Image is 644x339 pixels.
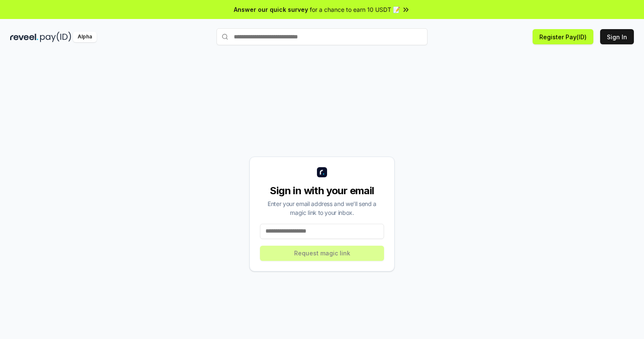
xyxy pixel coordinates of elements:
img: logo_small [317,167,327,177]
div: Sign in with your email [260,184,384,198]
button: Sign In [600,29,634,44]
img: pay_id [40,32,71,42]
button: Register Pay(ID) [533,29,593,44]
span: Answer our quick survey [234,5,308,14]
div: Enter your email address and we’ll send a magic link to your inbox. [260,199,384,217]
img: reveel_dark [10,32,38,42]
span: for a chance to earn 10 USDT 📝 [310,5,400,14]
div: Alpha [73,32,97,42]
